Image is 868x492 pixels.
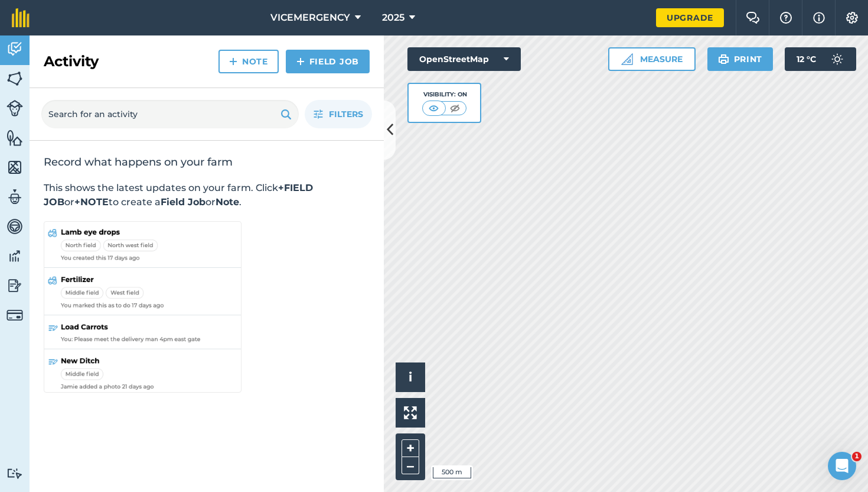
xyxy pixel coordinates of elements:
img: svg+xml;base64,PHN2ZyB4bWxucz0iaHR0cDovL3d3dy53My5vcmcvMjAwMC9zdmciIHdpZHRoPSI1NiIgaGVpZ2h0PSI2MC... [6,158,23,176]
input: Search for an activity [41,100,299,128]
img: Ruler icon [621,53,633,65]
img: svg+xml;base64,PD94bWwgdmVyc2lvbj0iMS4wIiBlbmNvZGluZz0idXRmLTgiPz4KPCEtLSBHZW5lcmF0b3I6IEFkb2JlIE... [6,307,23,323]
img: svg+xml;base64,PHN2ZyB4bWxucz0iaHR0cDovL3d3dy53My5vcmcvMjAwMC9zdmciIHdpZHRoPSI1NiIgaGVpZ2h0PSI2MC... [6,129,23,147]
img: Four arrows, one pointing top left, one top right, one bottom right and the last bottom left [404,406,417,419]
img: svg+xml;base64,PHN2ZyB4bWxucz0iaHR0cDovL3d3dy53My5vcmcvMjAwMC9zdmciIHdpZHRoPSIxNyIgaGVpZ2h0PSIxNy... [813,11,825,25]
strong: +NOTE [74,196,109,208]
button: Filters [305,100,372,128]
img: A cog icon [845,12,859,24]
img: svg+xml;base64,PD94bWwgdmVyc2lvbj0iMS4wIiBlbmNvZGluZz0idXRmLTgiPz4KPCEtLSBHZW5lcmF0b3I6IEFkb2JlIE... [825,47,849,71]
button: + [402,439,419,457]
img: svg+xml;base64,PHN2ZyB4bWxucz0iaHR0cDovL3d3dy53My5vcmcvMjAwMC9zdmciIHdpZHRoPSI1NiIgaGVpZ2h0PSI2MC... [6,70,23,88]
button: 12 °C [785,47,856,71]
img: Two speech bubbles overlapping with the left bubble in the forefront [746,12,760,24]
img: svg+xml;base64,PHN2ZyB4bWxucz0iaHR0cDovL3d3dy53My5vcmcvMjAwMC9zdmciIHdpZHRoPSI1MCIgaGVpZ2h0PSI0MC... [426,102,441,114]
a: Field Job [286,50,370,73]
strong: Note [216,196,239,208]
img: svg+xml;base64,PD94bWwgdmVyc2lvbj0iMS4wIiBlbmNvZGluZz0idXRmLTgiPz4KPCEtLSBHZW5lcmF0b3I6IEFkb2JlIE... [6,40,23,58]
img: fieldmargin Logo [12,8,30,27]
span: 1 [852,452,862,461]
img: svg+xml;base64,PHN2ZyB4bWxucz0iaHR0cDovL3d3dy53My5vcmcvMjAwMC9zdmciIHdpZHRoPSIxNCIgaGVpZ2h0PSIyNC... [296,54,305,69]
a: Note [218,50,279,73]
span: VICEMERGENCY [270,11,350,25]
span: 12 ° C [797,47,816,71]
p: This shows the latest updates on your farm. Click or to create a or . [44,181,370,209]
button: i [396,362,425,392]
img: svg+xml;base64,PD94bWwgdmVyc2lvbj0iMS4wIiBlbmNvZGluZz0idXRmLTgiPz4KPCEtLSBHZW5lcmF0b3I6IEFkb2JlIE... [6,277,23,294]
img: svg+xml;base64,PD94bWwgdmVyc2lvbj0iMS4wIiBlbmNvZGluZz0idXRmLTgiPz4KPCEtLSBHZW5lcmF0b3I6IEFkb2JlIE... [6,218,23,235]
img: svg+xml;base64,PHN2ZyB4bWxucz0iaHR0cDovL3d3dy53My5vcmcvMjAwMC9zdmciIHdpZHRoPSIxOSIgaGVpZ2h0PSIyNC... [280,107,292,121]
img: svg+xml;base64,PHN2ZyB4bWxucz0iaHR0cDovL3d3dy53My5vcmcvMjAwMC9zdmciIHdpZHRoPSI1MCIgaGVpZ2h0PSI0MC... [448,102,462,114]
strong: Field Job [161,196,205,208]
button: – [402,457,419,474]
span: Filters [329,108,363,121]
a: Upgrade [656,8,724,27]
h2: Activity [44,52,99,71]
h2: Record what happens on your farm [44,155,370,169]
button: OpenStreetMap [407,47,521,71]
div: Visibility: On [422,90,467,99]
img: svg+xml;base64,PD94bWwgdmVyc2lvbj0iMS4wIiBlbmNvZGluZz0idXRmLTgiPz4KPCEtLSBHZW5lcmF0b3I6IEFkb2JlIE... [6,468,23,479]
button: Print [707,47,774,71]
span: i [409,370,412,384]
img: A question mark icon [779,12,793,24]
iframe: Intercom live chat [828,452,856,480]
img: svg+xml;base64,PD94bWwgdmVyc2lvbj0iMS4wIiBlbmNvZGluZz0idXRmLTgiPz4KPCEtLSBHZW5lcmF0b3I6IEFkb2JlIE... [6,188,23,206]
img: svg+xml;base64,PD94bWwgdmVyc2lvbj0iMS4wIiBlbmNvZGluZz0idXRmLTgiPz4KPCEtLSBHZW5lcmF0b3I6IEFkb2JlIE... [6,247,23,265]
img: svg+xml;base64,PHN2ZyB4bWxucz0iaHR0cDovL3d3dy53My5vcmcvMjAwMC9zdmciIHdpZHRoPSIxNCIgaGVpZ2h0PSIyNC... [229,54,237,69]
button: Measure [608,47,696,71]
img: svg+xml;base64,PHN2ZyB4bWxucz0iaHR0cDovL3d3dy53My5vcmcvMjAwMC9zdmciIHdpZHRoPSIxOSIgaGVpZ2h0PSIyNC... [718,52,729,66]
span: 2025 [382,11,404,25]
img: svg+xml;base64,PD94bWwgdmVyc2lvbj0iMS4wIiBlbmNvZGluZz0idXRmLTgiPz4KPCEtLSBHZW5lcmF0b3I6IEFkb2JlIE... [6,100,23,116]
